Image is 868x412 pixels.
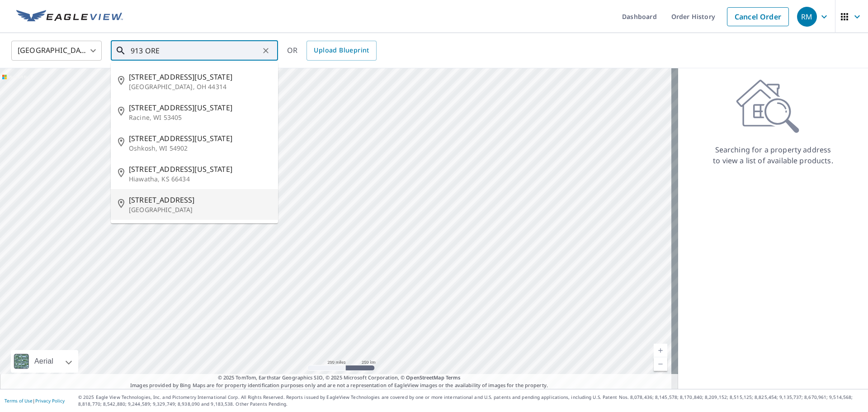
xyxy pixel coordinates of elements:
a: Terms of Use [5,398,33,404]
p: Oshkosh, WI 54902 [129,144,271,153]
p: [GEOGRAPHIC_DATA] [129,205,271,214]
span: © 2025 TomTom, Earthstar Geographics SIO, © 2025 Microsoft Corporation, © [218,374,461,382]
a: Cancel Order [727,7,789,26]
a: Upload Blueprint [307,41,376,61]
img: EV Logo [16,10,123,24]
span: [STREET_ADDRESS] [129,194,271,205]
div: OR [287,41,377,61]
a: OpenStreetMap [406,374,444,381]
a: Current Level 5, Zoom Out [654,357,667,371]
div: RM [797,7,817,27]
p: Hiawatha, KS 66434 [129,175,271,184]
button: Clear [259,44,272,57]
span: Upload Blueprint [314,45,369,56]
input: Search by address or latitude-longitude [131,38,259,63]
p: | [5,398,65,403]
a: Privacy Policy [35,398,65,404]
div: [GEOGRAPHIC_DATA] [11,38,102,63]
div: Aerial [32,350,56,373]
a: Current Level 5, Zoom In [654,344,667,357]
p: [GEOGRAPHIC_DATA], OH 44314 [129,82,271,91]
a: Terms [446,374,461,381]
p: Searching for a property address to view a list of available products. [712,144,834,166]
span: [STREET_ADDRESS][US_STATE] [129,164,271,175]
span: [STREET_ADDRESS][US_STATE] [129,133,271,144]
p: Racine, WI 53405 [129,113,271,122]
div: Aerial [11,350,78,373]
p: © 2025 Eagle View Technologies, Inc. and Pictometry International Corp. All Rights Reserved. Repo... [78,394,863,407]
span: [STREET_ADDRESS][US_STATE] [129,102,271,113]
span: [STREET_ADDRESS][US_STATE] [129,71,271,82]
